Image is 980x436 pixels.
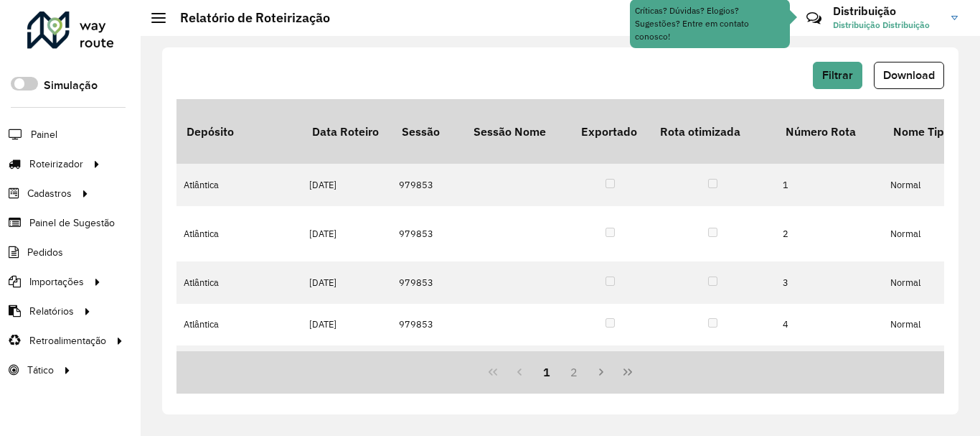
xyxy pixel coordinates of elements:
[650,99,776,164] th: Rota otimizada
[560,358,588,386] button: 2
[27,363,54,378] span: Tático
[776,99,883,164] th: Número Rota
[392,99,463,164] th: Sessão
[776,164,883,205] td: 1
[874,62,944,89] button: Download
[29,215,115,231] span: Painel de Sugestão
[29,157,83,172] span: Roteirizador
[392,206,463,262] td: 979853
[776,304,883,345] td: 4
[302,164,392,205] td: [DATE]
[176,206,302,262] td: Atlântica
[176,99,302,164] th: Depósito
[27,186,72,201] span: Cadastros
[776,261,883,303] td: 3
[392,345,463,387] td: 979853
[776,345,883,387] td: 5
[392,164,463,205] td: 979853
[302,206,392,262] td: [DATE]
[533,358,560,386] button: 1
[27,245,63,260] span: Pedidos
[392,261,463,303] td: 979853
[166,10,330,26] h2: Relatório de Roteirização
[176,304,302,345] td: Atlântica
[29,304,74,319] span: Relatórios
[588,358,615,386] button: Next Page
[813,62,862,89] button: Filtrar
[883,69,935,81] span: Download
[31,127,57,142] span: Painel
[833,4,941,18] h3: Distribuição
[302,99,392,164] th: Data Roteiro
[571,99,650,164] th: Exportado
[176,261,302,303] td: Atlântica
[833,19,941,32] span: Distribuição Distribuição
[176,164,302,205] td: Atlântica
[822,69,853,81] span: Filtrar
[776,206,883,262] td: 2
[302,304,392,345] td: [DATE]
[798,3,829,34] a: Contato Rápido
[463,99,571,164] th: Sessão Nome
[29,333,106,348] span: Retroalimentação
[614,358,641,386] button: Last Page
[302,261,392,303] td: [DATE]
[44,77,98,94] label: Simulação
[302,345,392,387] td: [DATE]
[176,345,302,387] td: Atlântica
[392,304,463,345] td: 979853
[29,274,84,289] span: Importações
